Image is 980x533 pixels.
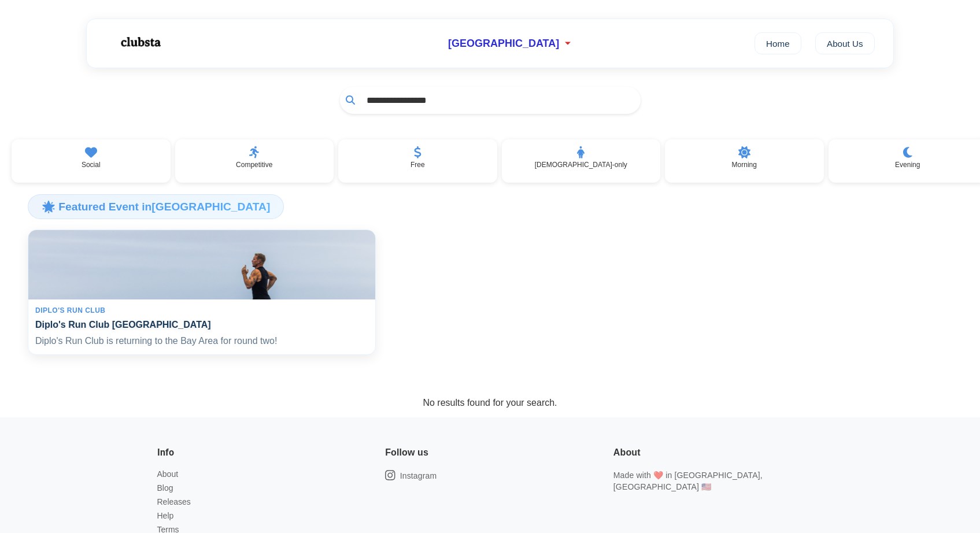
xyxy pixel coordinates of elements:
a: Blog [157,483,173,493]
p: Diplo's Run Club is returning to the Bay Area for round two! [35,335,368,347]
img: Logo [105,28,175,57]
h6: About [613,445,641,460]
p: Morning [732,161,757,169]
p: Evening [895,161,920,169]
div: Diplo's Run Club [35,306,368,314]
span: [GEOGRAPHIC_DATA] [448,38,559,50]
a: Home [755,32,801,54]
a: Releases [157,497,191,506]
a: Instagram [385,469,437,482]
a: Help [157,511,174,520]
h3: 🌟 Featured Event in [GEOGRAPHIC_DATA] [28,194,284,219]
p: Instagram [400,470,437,482]
p: Free [411,161,425,169]
p: Made with ❤️ in [GEOGRAPHIC_DATA], [GEOGRAPHIC_DATA] 🇺🇸 [613,469,823,493]
p: Social [82,161,101,169]
p: [DEMOGRAPHIC_DATA]-only [535,161,627,169]
a: About [157,469,179,479]
h6: Follow us [385,445,428,460]
p: No results found for your search. [423,398,557,408]
h6: Info [157,445,174,460]
p: Competitive [236,161,272,169]
a: About Us [815,32,875,54]
img: Diplo's Run Club San Francisco [23,229,380,301]
h4: Diplo's Run Club [GEOGRAPHIC_DATA] [35,319,368,330]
